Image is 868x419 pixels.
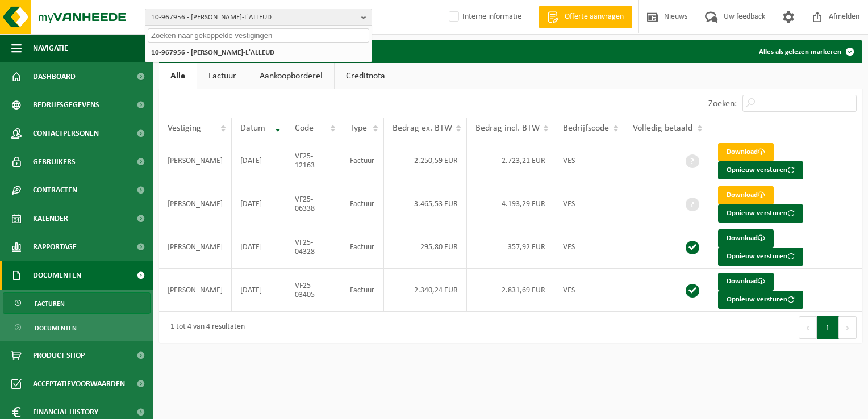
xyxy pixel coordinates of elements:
[33,34,68,62] span: Navigatie
[145,9,372,26] button: 10-967956 - [PERSON_NAME]-L'ALLEUD
[467,269,554,312] td: 2.831,69 EUR
[3,292,151,314] a: Facturen
[151,9,357,26] span: 10-967956 - [PERSON_NAME]-L'ALLEUD
[718,291,803,309] button: Opnieuw versturen
[708,99,737,108] label: Zoeken:
[33,370,125,398] span: Acceptatievoorwaarden
[159,269,232,312] td: [PERSON_NAME]
[718,273,774,291] a: Download
[35,293,65,315] span: Facturen
[718,143,774,161] a: Download
[467,139,554,182] td: 2.723,21 EUR
[718,229,774,248] a: Download
[248,63,334,89] a: Aankoopborderel
[718,204,803,223] button: Opnieuw versturen
[197,63,248,89] a: Factuur
[151,49,274,56] strong: 10-967956 - [PERSON_NAME]-L'ALLEUD
[718,161,803,179] button: Opnieuw versturen
[33,119,99,148] span: Contactpersonen
[148,28,369,43] input: Zoeken naar gekoppelde vestigingen
[384,225,467,269] td: 295,80 EUR
[554,225,624,269] td: VES
[159,63,197,89] a: Alle
[33,233,77,261] span: Rapportage
[232,269,286,312] td: [DATE]
[393,124,452,133] span: Bedrag ex. BTW
[446,9,521,26] label: Interne informatie
[3,317,151,338] a: Documenten
[33,204,68,233] span: Kalender
[341,139,384,182] td: Factuur
[350,124,367,133] span: Type
[718,248,803,266] button: Opnieuw versturen
[295,124,314,133] span: Code
[159,182,232,225] td: [PERSON_NAME]
[718,186,774,204] a: Download
[817,316,839,339] button: 1
[554,182,624,225] td: VES
[475,124,540,133] span: Bedrag incl. BTW
[633,124,692,133] span: Volledig betaald
[286,269,341,312] td: VF25-03405
[341,269,384,312] td: Factuur
[240,124,265,133] span: Datum
[750,40,861,63] button: Alles als gelezen markeren
[341,225,384,269] td: Factuur
[33,176,77,204] span: Contracten
[554,139,624,182] td: VES
[799,316,817,339] button: Previous
[232,182,286,225] td: [DATE]
[286,139,341,182] td: VF25-12163
[341,182,384,225] td: Factuur
[554,269,624,312] td: VES
[159,225,232,269] td: [PERSON_NAME]
[232,139,286,182] td: [DATE]
[384,269,467,312] td: 2.340,24 EUR
[563,124,609,133] span: Bedrijfscode
[384,182,467,225] td: 3.465,53 EUR
[562,11,627,23] span: Offerte aanvragen
[539,6,632,28] a: Offerte aanvragen
[33,148,76,176] span: Gebruikers
[33,62,76,91] span: Dashboard
[33,341,85,370] span: Product Shop
[286,182,341,225] td: VF25-06338
[384,139,467,182] td: 2.250,59 EUR
[35,317,77,339] span: Documenten
[33,91,99,119] span: Bedrijfsgegevens
[839,316,857,339] button: Next
[286,225,341,269] td: VF25-04328
[467,182,554,225] td: 4.193,29 EUR
[168,124,201,133] span: Vestiging
[335,63,397,89] a: Creditnota
[232,225,286,269] td: [DATE]
[33,261,81,290] span: Documenten
[159,139,232,182] td: [PERSON_NAME]
[467,225,554,269] td: 357,92 EUR
[165,317,245,338] div: 1 tot 4 van 4 resultaten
